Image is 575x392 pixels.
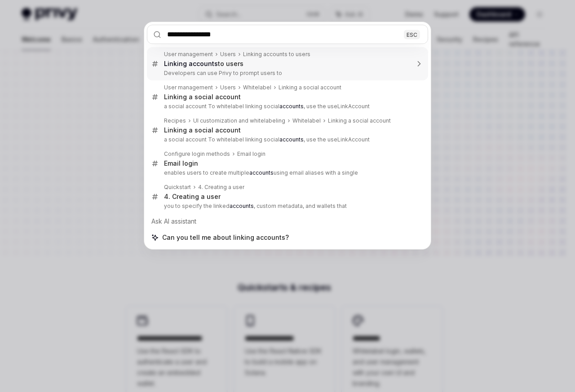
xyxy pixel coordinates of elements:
div: UI customization and whitelabeling [193,117,285,124]
b: accounts [279,136,304,143]
div: Whitelabel [243,84,271,91]
div: Users [220,84,236,91]
div: Linking a social account [164,126,241,134]
div: Users [220,51,236,58]
p: you to specify the linked , custom metadata, and wallets that [164,203,409,210]
b: accounts [279,103,304,110]
div: 4. Creating a user [198,184,244,191]
div: Recipes [164,117,186,124]
div: Email login [164,159,198,167]
div: Linking a social account [164,93,241,101]
p: a social account To whitelabel linking social , use the useLinkAccount [164,136,409,143]
div: Configure login methods [164,150,230,158]
div: ESC [404,30,420,39]
p: a social account To whitelabel linking social , use the useLinkAccount [164,103,409,110]
b: Linking accounts [164,60,218,67]
div: Ask AI assistant [147,213,428,229]
div: to users [164,60,243,68]
p: Developers can use Privy to prompt users to [164,70,409,77]
div: User management [164,51,213,58]
div: Quickstart [164,184,191,191]
div: User management [164,84,213,91]
div: Email login [237,150,265,158]
div: Whitelabel [292,117,321,124]
span: Can you tell me about linking accounts? [162,233,289,242]
b: accounts [230,203,254,209]
p: enables users to create multiple using email aliases with a single [164,169,409,176]
div: Linking accounts to users [243,51,310,58]
b: accounts [249,169,274,176]
div: Linking a social account [279,84,341,91]
div: Linking a social account [328,117,391,124]
div: 4. Creating a user [164,193,221,201]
